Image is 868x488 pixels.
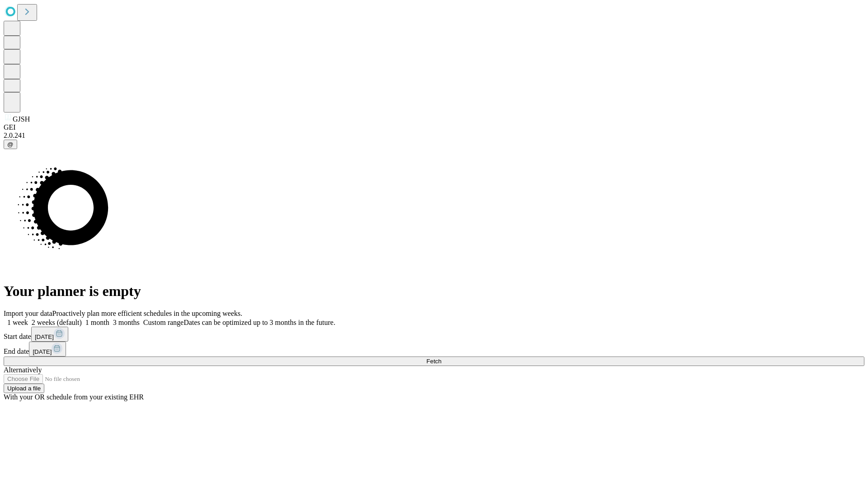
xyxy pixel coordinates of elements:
button: [DATE] [29,342,66,357]
button: Fetch [4,357,864,366]
div: End date [4,342,864,357]
span: With your OR schedule from your existing EHR [4,393,144,401]
div: Start date [4,327,864,342]
span: Alternatively [4,366,42,374]
span: GJSH [13,115,30,123]
span: 2 weeks (default) [32,319,82,326]
button: [DATE] [31,327,68,342]
span: Dates can be optimized up to 3 months in the future. [184,319,335,326]
span: [DATE] [35,333,54,340]
span: @ [7,141,14,148]
button: @ [4,140,17,149]
span: 1 week [7,319,28,326]
span: 3 months [113,319,140,326]
span: Fetch [426,358,441,365]
span: Custom range [143,319,184,326]
span: 1 month [85,319,109,326]
span: [DATE] [33,348,52,355]
h1: Your planner is empty [4,283,864,300]
div: 2.0.241 [4,131,864,140]
button: Upload a file [4,384,44,393]
div: GEI [4,123,864,131]
span: Proactively plan more efficient schedules in the upcoming weeks. [52,310,242,317]
span: Import your data [4,310,52,317]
